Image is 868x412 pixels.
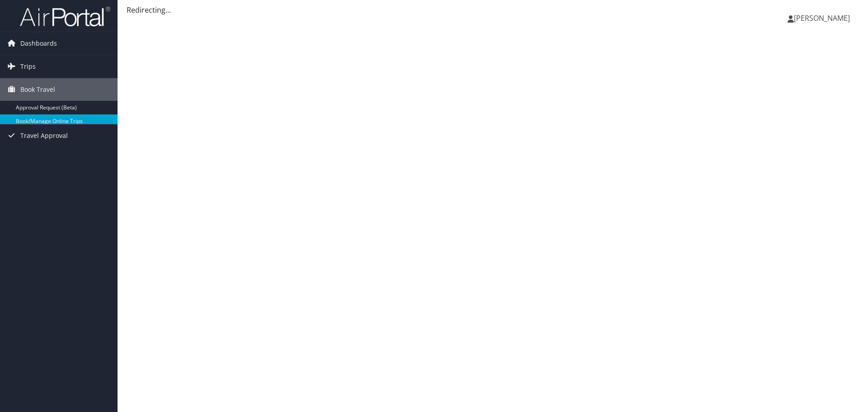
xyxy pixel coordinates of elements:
[20,32,57,55] span: Dashboards
[20,55,36,78] span: Trips
[794,13,850,23] span: [PERSON_NAME]
[20,6,110,27] img: airportal-logo.png
[127,5,859,15] div: Redirecting...
[20,124,68,147] span: Travel Approval
[788,5,859,32] a: [PERSON_NAME]
[20,78,55,101] span: Book Travel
